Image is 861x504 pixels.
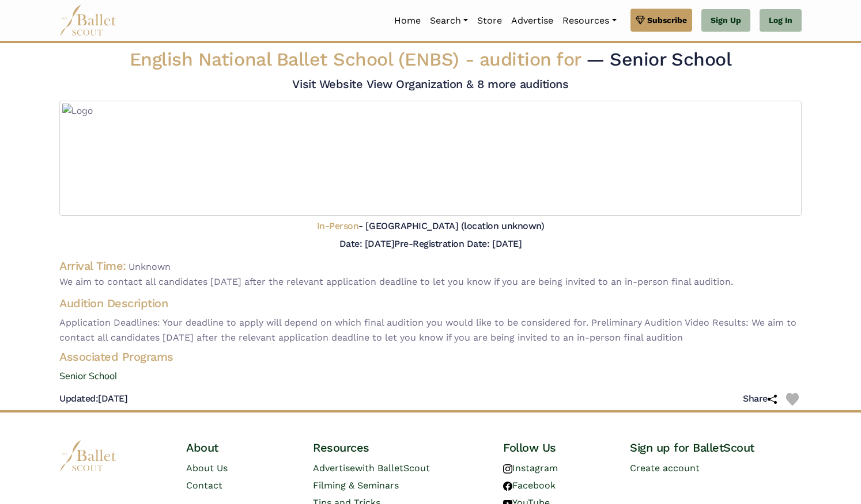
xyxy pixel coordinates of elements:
span: — Senior School [586,48,731,70]
a: Search [425,9,473,33]
a: Create account [630,463,700,474]
h5: Date: [DATE] [339,238,394,249]
h4: Associated Programs [50,349,811,364]
a: Facebook [503,480,556,491]
span: with BalletScout [355,463,430,474]
h4: Resources [313,440,485,455]
span: Subscribe [647,14,687,26]
h5: [DATE] [59,393,127,405]
a: Sign Up [701,9,750,32]
a: View Organization & 8 more auditions [367,77,569,91]
span: We aim to contact all candidates [DATE] after the relevant application deadline to let you know i... [59,274,802,289]
a: Resources [558,9,621,33]
h5: - [GEOGRAPHIC_DATA] (location unknown) [317,220,544,232]
h4: Follow Us [503,440,611,455]
span: Unknown [129,261,171,272]
a: Home [390,9,425,33]
span: English National Ballet School (ENBS) - [130,48,587,70]
a: Log In [760,9,802,32]
span: audition for [479,48,581,70]
a: Senior School [50,369,811,384]
img: instagram logo [503,464,512,474]
img: facebook logo [503,482,512,491]
span: In-Person [317,220,359,231]
a: Visit Website [292,77,362,91]
h4: Arrival Time: [59,259,126,273]
h5: Pre-Registration Date: [DATE] [394,238,522,249]
a: Store [473,9,507,33]
h4: About [186,440,294,455]
span: Updated: [59,393,98,404]
a: Advertise [507,9,558,33]
a: About Us [186,463,228,474]
h4: Audition Description [59,296,802,311]
img: gem.svg [636,14,645,26]
a: Subscribe [630,9,692,32]
h5: Share [743,393,777,405]
img: Logo [59,101,802,216]
img: logo [59,440,117,472]
span: Application Deadlines: Your deadline to apply will depend on which final audition you would like ... [59,315,802,345]
a: Filming & Seminars [313,480,399,491]
a: Advertisewith BalletScout [313,463,430,474]
a: Contact [186,480,222,491]
a: Instagram [503,463,558,474]
h4: Sign up for BalletScout [630,440,802,455]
